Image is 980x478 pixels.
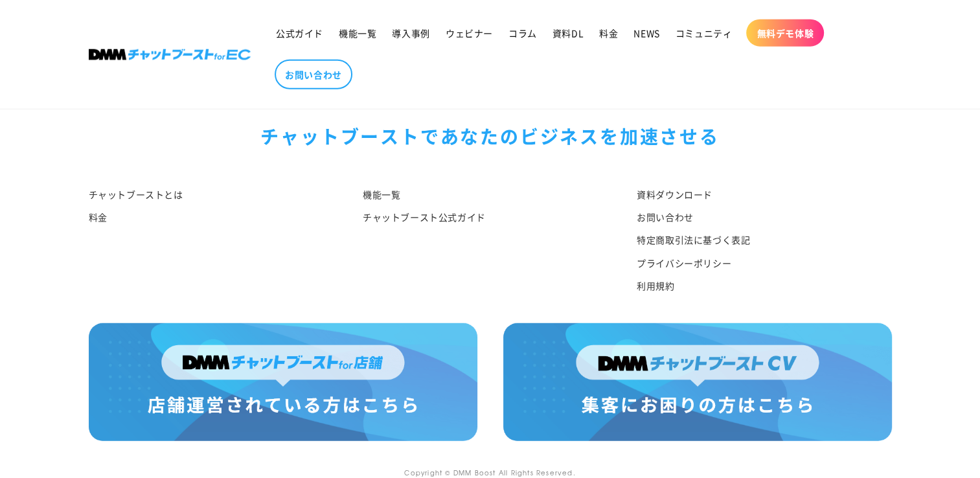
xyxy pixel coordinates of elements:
[637,206,694,229] a: お問い合わせ
[438,19,501,47] a: ウェビナー
[668,19,740,47] a: コミュニティ
[276,27,323,39] span: 公式ガイド
[676,27,733,39] span: コミュニティ
[637,252,731,275] a: プライバシーポリシー
[501,19,545,47] a: コラム
[508,27,537,39] span: コラム
[599,27,618,39] span: 料金
[89,323,477,441] img: 店舗運営されている方はこちら
[384,19,437,47] a: 導入事例
[446,27,493,39] span: ウェビナー
[363,206,486,229] a: チャットブースト公式ガイド
[626,19,667,47] a: NEWS
[637,275,674,297] a: 利用規約
[89,187,183,206] a: チャットブーストとは
[331,19,384,47] a: 機能一覧
[285,69,342,80] span: お問い合わせ
[404,468,575,477] small: Copyright © DMM Boost All Rights Reserved.
[757,27,814,39] span: 無料デモ体験
[633,27,659,39] span: NEWS
[392,27,429,39] span: 導入事例
[545,19,591,47] a: 資料DL
[503,323,892,441] img: 集客にお困りの方はこちら
[591,19,626,47] a: 料金
[363,187,400,206] a: 機能一覧
[268,19,331,47] a: 公式ガイド
[275,60,352,89] a: お問い合わせ
[89,120,892,152] div: チャットブーストで あなたのビジネスを加速させる
[89,49,251,60] img: 株式会社DMM Boost
[339,27,376,39] span: 機能一覧
[746,19,824,47] a: 無料デモ体験
[637,229,750,251] a: 特定商取引法に基づく表記
[553,27,584,39] span: 資料DL
[637,187,712,206] a: 資料ダウンロード
[89,206,108,229] a: 料金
